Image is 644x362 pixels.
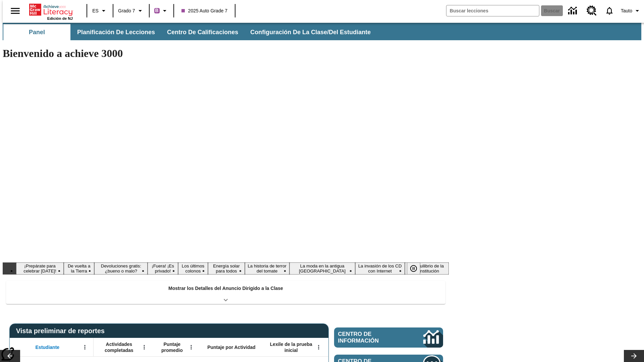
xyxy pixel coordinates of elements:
button: Diapositiva 2 De vuelta a la Tierra [64,262,94,275]
span: ES [92,7,99,14]
button: Diapositiva 6 Energía solar para todos [208,262,245,275]
div: Mostrar los Detalles del Anuncio Dirigido a la Clase [6,281,445,304]
span: Puntaje promedio [156,341,188,353]
span: 2025 Auto Grade 7 [181,7,228,14]
button: Lenguaje: ES, Selecciona un idioma [89,5,111,17]
button: Carrusel de lecciones, seguir [624,350,644,362]
p: Mostrar los Detalles del Anuncio Dirigido a la Clase [168,285,283,292]
div: Subbarra de navegación [3,23,641,40]
button: Diapositiva 4 ¡Fuera! ¡Es privado! [148,262,178,275]
button: Abrir el menú lateral [5,1,25,21]
div: Subbarra de navegación [3,24,377,40]
span: Actividades completadas [97,341,141,353]
a: Notificaciones [601,2,618,19]
button: Perfil/Configuración [618,5,644,17]
span: Edición de NJ [47,16,73,20]
button: Diapositiva 3 Devoluciones gratis: ¿bueno o malo? [94,262,148,275]
a: Centro de información [564,2,583,20]
span: Estudiante [36,344,60,350]
button: Pausar [407,262,420,275]
a: Centro de información [334,327,443,348]
div: Portada [29,2,73,20]
button: Abrir menú [139,342,149,352]
button: Boost El color de la clase es morado/púrpura. Cambiar el color de la clase. [152,5,171,17]
button: Abrir menú [314,342,324,352]
span: Grado 7 [118,7,135,14]
button: Centro de calificaciones [162,24,244,40]
span: Puntaje por Actividad [207,344,255,350]
button: Abrir menú [186,342,196,352]
button: Planificación de lecciones [72,24,160,40]
button: Diapositiva 1 ¡Prepárate para celebrar Juneteenth! [16,262,64,275]
button: Panel [3,24,70,40]
div: Pausar [407,262,427,275]
button: Grado: Grado 7, Elige un grado [115,5,147,17]
button: Diapositiva 9 La invasión de los CD con Internet [355,262,405,275]
input: Buscar campo [446,5,539,16]
button: Diapositiva 7 La historia de terror del tomate [245,262,289,275]
span: Tauto [621,7,632,14]
button: Configuración de la clase/del estudiante [245,24,376,40]
button: Diapositiva 5 Los últimos colonos [178,262,208,275]
h1: Bienvenido a achieve 3000 [3,47,449,60]
button: Diapositiva 10 El equilibrio de la Constitución [405,262,449,275]
button: Diapositiva 8 La moda en la antigua Roma [289,262,355,275]
span: B [155,6,159,15]
a: Centro de recursos, Se abrirá en una pestaña nueva. [583,2,601,20]
span: Centro de información [338,331,401,344]
span: Lexile de la prueba inicial [267,341,316,353]
button: Abrir menú [80,342,90,352]
span: Vista preliminar de reportes [16,327,108,335]
a: Portada [29,3,73,16]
